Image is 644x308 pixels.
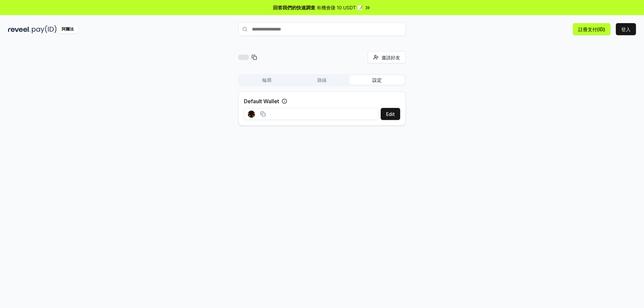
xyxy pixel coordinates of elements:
img: 揭露黑暗 [8,25,31,34]
font: 回答我們的快速調查 [273,5,315,10]
font: 登入 [621,26,631,32]
font: 路線 [317,77,327,83]
label: Default Wallet [244,97,279,105]
font: 輪廓 [262,77,272,83]
img: 付款編號 [32,25,57,34]
font: 阿爾法 [62,26,74,32]
button: Edit [381,108,400,120]
font: 邀請好友 [381,55,400,60]
font: 有機會賺 10 USDT 📝 [317,5,363,10]
button: 邀請好友 [368,51,406,63]
font: 註冊支付(ID) [578,26,605,32]
button: 註冊支付(ID) [573,23,610,35]
font: 設定 [372,77,382,83]
button: 登入 [616,23,636,35]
